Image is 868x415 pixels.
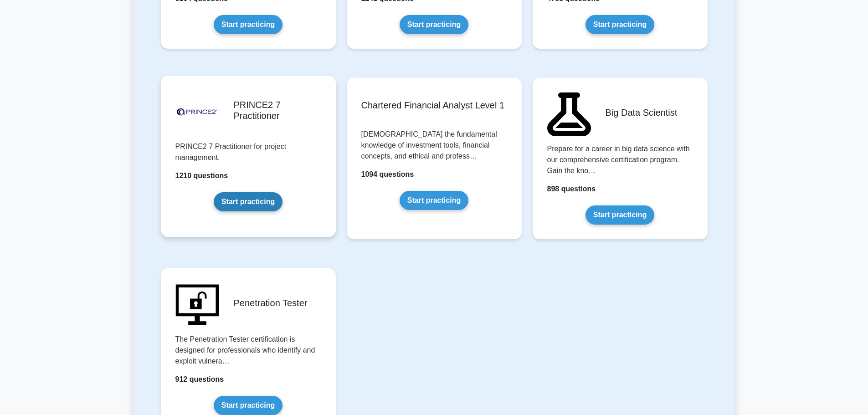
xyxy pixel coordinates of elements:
[586,205,654,225] a: Start practicing
[214,15,282,34] a: Start practicing
[400,15,468,34] a: Start practicing
[214,396,282,415] a: Start practicing
[214,192,282,211] a: Start practicing
[586,15,654,34] a: Start practicing
[400,191,468,210] a: Start practicing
